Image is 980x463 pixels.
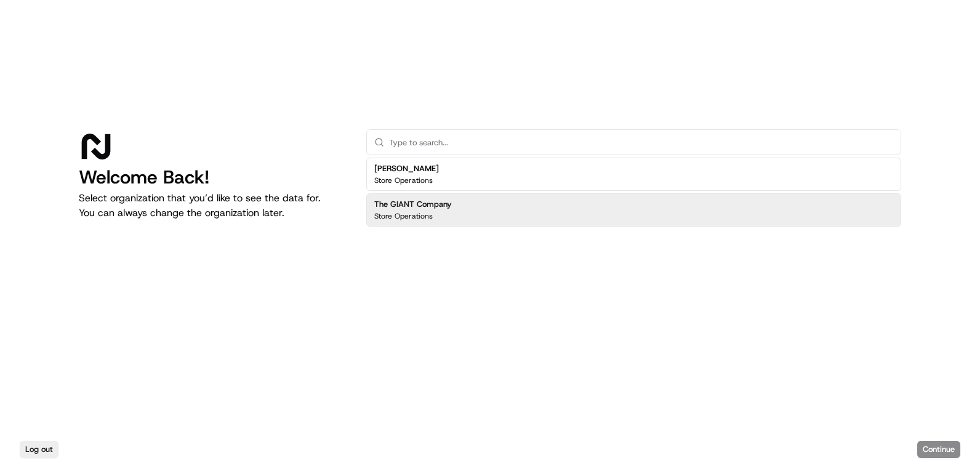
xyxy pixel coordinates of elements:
[366,155,901,229] div: Suggestions
[374,199,452,210] h2: The GIANT Company
[389,130,893,155] input: Type to search...
[20,441,58,458] button: Log out
[79,166,347,188] h1: Welcome Back!
[374,211,433,221] p: Store Operations
[79,191,347,220] p: Select organization that you’d like to see the data for. You can always change the organization l...
[374,163,439,174] h2: [PERSON_NAME]
[374,175,433,185] p: Store Operations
